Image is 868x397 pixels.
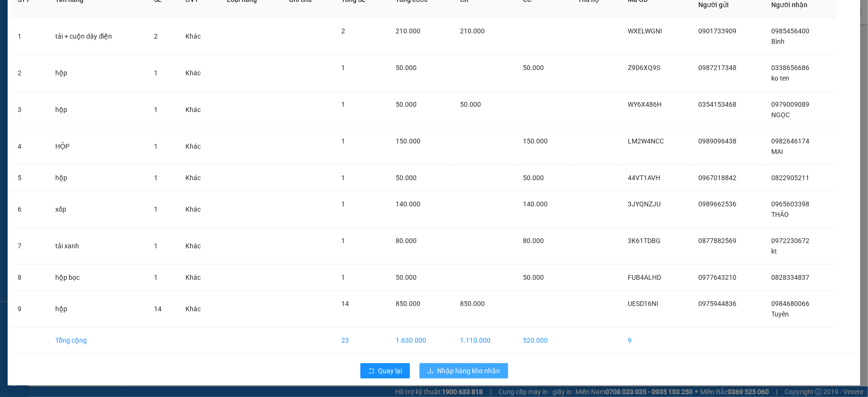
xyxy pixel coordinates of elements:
[772,1,808,9] span: Người nhận
[48,18,146,55] td: tải + cuộn dây điện
[698,237,736,244] span: 0877882569
[341,27,345,35] span: 2
[438,366,500,376] span: Nhập hàng kho nhận
[10,128,48,165] td: 4
[360,363,410,378] button: rollbackQuay lại
[396,137,420,145] span: 150.000
[772,174,810,182] span: 0822905211
[178,18,220,55] td: Khác
[178,128,220,165] td: Khác
[48,92,146,128] td: hộp
[10,18,48,55] td: 1
[523,274,544,281] span: 50.000
[178,165,220,191] td: Khác
[48,265,146,291] td: hộp bọc
[772,64,810,71] span: 0338656686
[341,274,345,281] span: 1
[772,101,810,108] span: 0979009089
[388,327,453,354] td: 1.630.000
[628,174,660,182] span: 44VT1AVH
[154,106,158,113] span: 1
[396,274,417,281] span: 50.000
[523,237,544,244] span: 80.000
[396,237,417,244] span: 80.000
[48,327,146,354] td: Tổng cộng
[419,363,508,378] button: downloadNhập hàng kho nhận
[10,265,48,291] td: 8
[620,327,691,354] td: 9
[772,211,789,218] span: THẢO
[698,137,736,145] span: 0989096438
[341,64,345,71] span: 1
[452,327,515,354] td: 1.110.000
[772,237,810,244] span: 0972230672
[48,228,146,265] td: tải xanh
[10,165,48,191] td: 5
[427,367,434,375] span: download
[698,300,736,307] span: 0975944836
[515,327,570,354] td: 520.000
[368,367,375,375] span: rollback
[178,291,220,327] td: Khác
[48,291,146,327] td: hộp
[628,237,661,244] span: 3K61TDBG
[772,274,810,281] span: 0828334837
[698,200,736,208] span: 0989662536
[341,300,349,307] span: 14
[628,64,660,71] span: Z9D6XQ9S
[698,274,736,281] span: 0977643210
[772,148,784,155] span: MAI
[178,92,220,128] td: Khác
[460,27,485,35] span: 210.000
[48,55,146,92] td: hộp
[341,137,345,145] span: 1
[628,137,664,145] span: LM2W4NCC
[341,101,345,108] span: 1
[396,64,417,71] span: 50.000
[154,274,158,281] span: 1
[396,174,417,182] span: 50.000
[523,174,544,182] span: 50.000
[698,64,736,71] span: 0987217348
[10,291,48,327] td: 9
[772,247,777,255] span: kt
[628,101,662,108] span: WY6X486H
[628,300,658,307] span: UESD16NI
[154,32,158,40] span: 2
[48,128,146,165] td: HỘP
[628,27,662,35] span: WXELWGNI
[154,242,158,250] span: 1
[341,174,345,182] span: 1
[48,165,146,191] td: hộp
[772,137,810,145] span: 0982646174
[698,101,736,108] span: 0354153468
[772,74,790,82] span: ko ten
[48,191,146,228] td: xốp
[772,27,810,35] span: 0985456400
[772,200,810,208] span: 0965603398
[772,300,810,307] span: 0984680066
[396,300,420,307] span: 850.000
[154,143,158,150] span: 1
[523,64,544,71] span: 50.000
[628,200,661,208] span: 3JYQNZJU
[460,101,481,108] span: 50.000
[154,305,162,313] span: 14
[334,327,388,354] td: 23
[772,111,790,119] span: NGỌC
[396,27,420,35] span: 210.000
[772,38,785,45] span: Bình
[460,300,485,307] span: 850.000
[178,55,220,92] td: Khác
[341,200,345,208] span: 1
[698,174,736,182] span: 0967018842
[154,205,158,213] span: 1
[154,69,158,77] span: 1
[341,237,345,244] span: 1
[178,191,220,228] td: Khác
[178,228,220,265] td: Khác
[10,55,48,92] td: 2
[698,27,736,35] span: 0901733909
[772,310,789,318] span: Tuyên
[378,366,402,376] span: Quay lại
